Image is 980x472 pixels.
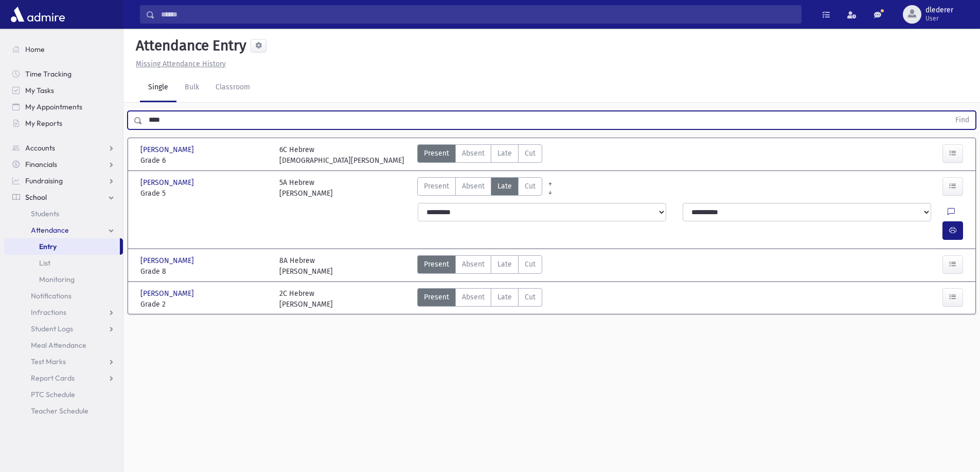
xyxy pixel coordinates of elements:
[525,292,536,303] span: Cut
[25,102,82,111] span: My Appointments
[207,73,258,102] a: Classroom
[4,386,123,403] a: PTC Schedule
[4,238,120,255] a: Entry
[31,225,69,235] span: Attendance
[279,144,404,166] div: 6C Hebrew [DEMOGRAPHIC_DATA][PERSON_NAME]
[176,73,207,102] a: Bulk
[31,390,75,399] span: PTC Schedule
[4,189,123,205] a: School
[417,177,542,199] div: AttTypes
[140,177,196,188] span: [PERSON_NAME]
[140,288,196,299] span: [PERSON_NAME]
[925,14,953,23] span: User
[140,255,196,266] span: [PERSON_NAME]
[4,205,123,222] a: Students
[4,370,123,386] a: Report Cards
[39,258,50,268] span: List
[497,148,512,159] span: Late
[925,6,953,14] span: dlederer
[4,353,123,370] a: Test Marks
[525,148,536,159] span: Cut
[140,73,176,102] a: Single
[39,242,57,251] span: Entry
[31,357,66,366] span: Test Marks
[25,193,47,202] span: School
[4,115,123,131] a: My Reports
[4,41,123,58] a: Home
[462,259,485,270] span: Absent
[25,45,45,54] span: Home
[424,181,449,192] span: Present
[31,341,86,350] span: Meal Attendance
[140,299,269,310] span: Grade 2
[140,188,269,199] span: Grade 5
[31,373,75,383] span: Report Cards
[4,99,123,115] a: My Appointments
[424,148,449,159] span: Present
[4,82,123,99] a: My Tasks
[417,288,542,310] div: AttTypes
[4,320,123,337] a: Student Logs
[417,255,542,277] div: AttTypes
[31,324,73,333] span: Student Logs
[417,144,542,166] div: AttTypes
[31,308,66,317] span: Infractions
[279,177,333,199] div: 5A Hebrew [PERSON_NAME]
[4,255,123,271] a: List
[497,259,512,270] span: Late
[497,181,512,192] span: Late
[424,259,449,270] span: Present
[31,209,59,218] span: Students
[949,111,975,129] button: Find
[140,266,269,277] span: Grade 8
[31,291,72,300] span: Notifications
[25,119,62,128] span: My Reports
[4,304,123,320] a: Infractions
[140,155,269,166] span: Grade 6
[462,181,485,192] span: Absent
[25,69,72,79] span: Time Tracking
[140,144,196,155] span: [PERSON_NAME]
[31,406,88,416] span: Teacher Schedule
[525,259,536,270] span: Cut
[155,5,801,24] input: Search
[136,60,226,68] u: Missing Attendance History
[25,86,54,95] span: My Tasks
[8,4,67,25] img: AdmirePro
[4,337,123,353] a: Meal Attendance
[4,403,123,419] a: Teacher Schedule
[4,140,123,156] a: Accounts
[462,148,485,159] span: Absent
[279,255,333,277] div: 8A Hebrew [PERSON_NAME]
[25,176,63,185] span: Fundraising
[424,292,449,303] span: Present
[25,160,57,169] span: Financials
[39,275,75,284] span: Monitoring
[462,292,485,303] span: Absent
[25,143,55,153] span: Accounts
[279,288,333,310] div: 2C Hebrew [PERSON_NAME]
[4,222,123,238] a: Attendance
[4,173,123,189] a: Fundraising
[497,292,512,303] span: Late
[4,66,123,82] a: Time Tracking
[4,271,123,288] a: Monitoring
[4,288,123,304] a: Notifications
[132,37,246,54] h5: Attendance Entry
[4,156,123,173] a: Financials
[132,60,226,68] a: Missing Attendance History
[525,181,536,192] span: Cut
